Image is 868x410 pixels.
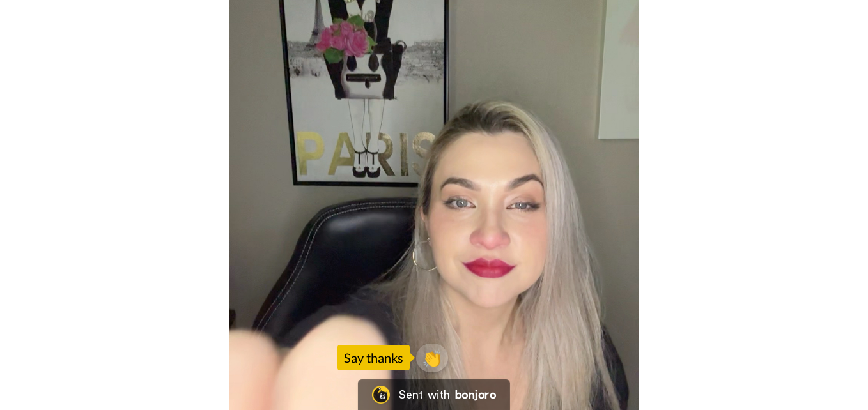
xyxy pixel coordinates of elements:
a: Bonjoro LogoSent withbonjoro [358,379,510,410]
div: bonjoro [455,389,496,400]
div: Sent with [399,389,450,400]
img: Bonjoro Logo [372,386,390,404]
span: 👏 [416,347,448,368]
div: Say thanks [337,345,410,370]
button: 👏 [416,344,448,372]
